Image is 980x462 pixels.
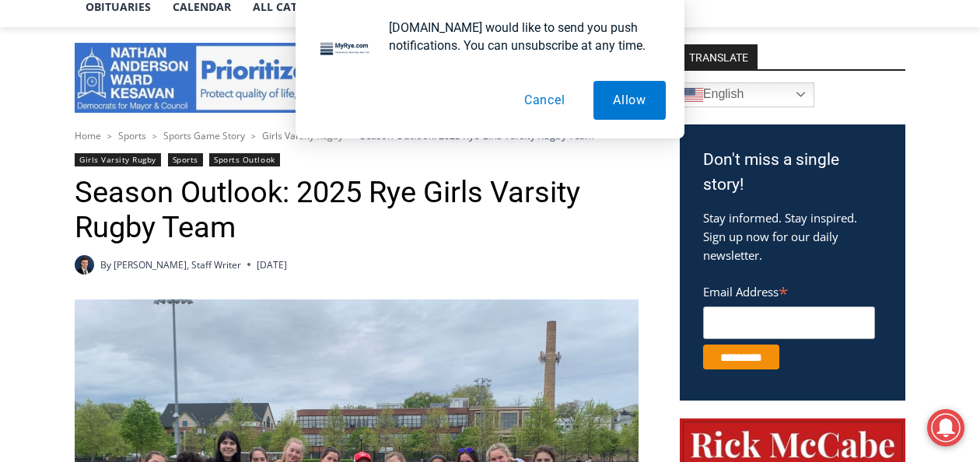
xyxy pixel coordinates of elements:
[393,1,735,151] div: "[PERSON_NAME] and I covered the [DATE] Parade, which was a really eye opening experience as I ha...
[593,81,666,120] button: Allow
[75,153,161,166] a: Girls Varsity Rugby
[209,153,279,166] a: Sports Outlook
[100,257,111,272] span: By
[114,258,241,271] a: [PERSON_NAME], Staff Writer
[505,81,585,120] button: Cancel
[75,175,639,246] h1: Season Outlook: 2025 Rye Girls Varsity Rugby Team
[181,131,188,147] div: 6
[374,151,754,194] a: Intern @ [DOMAIN_NAME]
[1,1,155,155] img: s_800_29ca6ca9-f6cc-433c-a631-14f6620ca39b.jpeg
[12,156,199,192] h4: [PERSON_NAME] Read Sanctuary Fall Fest: [DATE]
[407,155,721,190] span: Intern @ [DOMAIN_NAME]
[163,46,217,128] div: Co-sponsored by Westchester County Parks
[257,257,287,272] time: [DATE]
[173,131,177,147] div: /
[1,155,225,194] a: [PERSON_NAME] Read Sanctuary Fall Fest: [DATE]
[376,19,666,54] div: [DOMAIN_NAME] would like to send you push notifications. You can unsubscribe at any time.
[75,255,94,275] a: Author image
[703,148,882,197] h3: Don't miss a single story!
[168,153,203,166] a: Sports
[703,276,875,304] label: Email Address
[75,255,94,275] img: Charlie Morris headshot PROFESSIONAL HEADSHOT
[703,208,882,264] p: Stay informed. Stay inspired. Sign up now for our daily newsletter.
[314,19,376,81] img: notification icon
[163,131,170,147] div: 1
